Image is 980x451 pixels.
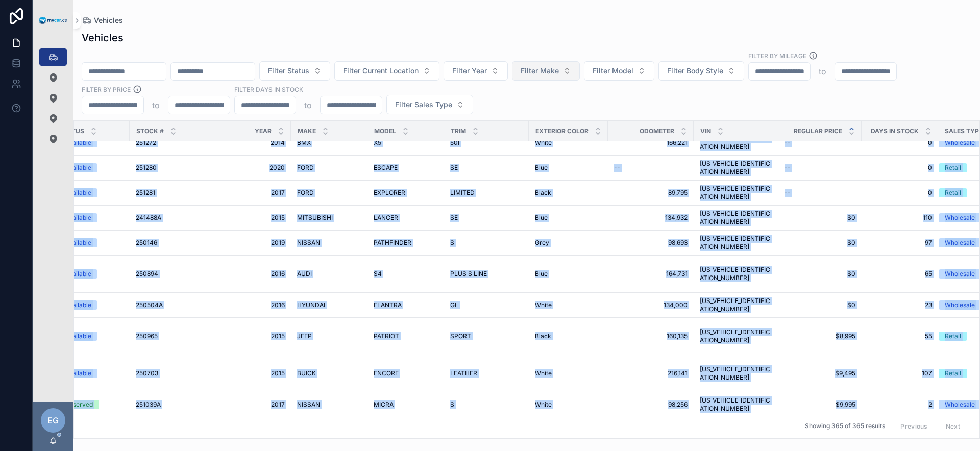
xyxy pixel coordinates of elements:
[945,238,975,247] div: Wholesale
[700,396,772,413] a: [US_VEHICLE_IDENTIFICATION_NUMBER]
[65,369,91,378] div: Available
[136,189,208,197] a: 251281
[868,189,932,197] a: 0
[785,139,855,147] a: --
[374,369,399,378] span: ENCORE
[220,301,285,309] a: 2016
[512,61,580,81] button: Select Button
[450,270,487,278] span: PLUS S LINE
[535,400,552,409] span: White
[700,297,772,313] a: [US_VEHICLE_IDENTIFICATION_NUMBER]
[136,139,208,147] a: 251272
[444,61,508,81] button: Select Button
[785,301,855,309] a: $0
[868,164,932,172] a: 0
[136,332,158,340] span: 250965
[59,400,124,409] a: Reserved
[297,301,325,309] span: HYUNDAI
[136,214,161,222] span: 241488A
[535,139,602,147] a: White
[535,239,549,247] span: Grey
[374,164,398,172] span: ESCAPE
[450,400,523,409] a: S
[700,365,772,382] a: [US_VEHICLE_IDENTIFICATION_NUMBER]
[535,139,552,147] span: White
[700,328,772,344] span: [US_VEHICLE_IDENTIFICATION_NUMBER]
[374,270,438,278] a: S4
[700,135,772,151] span: [US_VEHICLE_IDENTIFICATION_NUMBER]
[451,127,466,135] span: Trim
[297,369,316,378] span: BUICK
[535,369,552,378] span: White
[220,164,285,172] a: 2020
[268,66,309,76] span: Filter Status
[136,400,161,409] span: 251039A
[59,188,124,197] a: Available
[535,270,602,278] a: Blue
[136,332,208,340] a: 250965
[65,269,91,279] div: Available
[535,189,551,197] span: Black
[450,214,523,222] a: SE
[868,214,932,222] a: 110
[59,213,124,222] a: Available
[945,213,975,222] div: Wholesale
[450,139,523,147] a: 50I
[614,270,688,278] a: 164,731
[255,127,272,135] span: Year
[785,400,855,409] span: $9,995
[535,164,602,172] a: Blue
[136,127,164,135] span: Stock #
[65,213,91,222] div: Available
[59,369,124,378] a: Available
[450,369,523,378] a: LEATHER
[614,301,688,309] a: 134,000
[614,332,688,340] a: 160,135
[220,239,285,247] a: 2019
[700,266,772,282] span: [US_VEHICLE_IDENTIFICATION_NUMBER]
[374,127,396,135] span: Model
[259,61,330,81] button: Select Button
[374,400,438,409] a: MICRA
[785,214,855,222] span: $0
[298,127,316,135] span: Make
[304,99,312,111] p: to
[945,269,975,279] div: Wholesale
[868,332,932,340] a: 55
[614,139,688,147] a: 166,221
[535,270,548,278] span: Blue
[136,164,157,172] span: 251280
[785,239,855,247] span: $0
[59,332,124,341] a: Available
[535,214,548,222] span: Blue
[794,127,842,135] span: Regular Price
[614,400,688,409] a: 98,256
[667,66,723,76] span: Filter Body Style
[450,239,454,247] span: S
[220,214,285,222] span: 2015
[136,239,157,247] span: 250146
[785,164,791,172] span: --
[535,400,602,409] a: White
[700,160,772,176] span: [US_VEHICLE_IDENTIFICATION_NUMBER]
[785,369,855,378] a: $9,495
[945,332,961,341] div: Retail
[65,238,91,247] div: Available
[297,332,361,340] a: JEEP
[82,31,124,45] h1: Vehicles
[868,301,932,309] a: 23
[785,332,855,340] span: $8,995
[59,269,124,279] a: Available
[535,127,589,135] span: Exterior Color
[785,139,791,147] span: --
[374,301,438,309] a: ELANTRA
[136,239,208,247] a: 250146
[450,164,458,172] span: SE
